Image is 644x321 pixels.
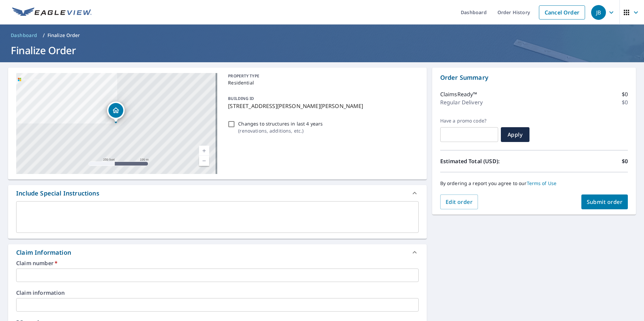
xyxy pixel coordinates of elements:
[12,7,92,17] img: EV Logo
[199,146,209,156] a: Current Level 17, Zoom In
[440,90,477,98] p: ClaimsReady™
[8,30,40,41] a: Dashboard
[440,73,628,82] p: Order Summary
[440,118,498,124] label: Have a promo code?
[107,102,125,122] div: Dropped pin, building 1, Residential property, 941 Thomas Crossing Dr Burleson, TX 76028
[228,102,416,110] p: [STREET_ADDRESS][PERSON_NAME][PERSON_NAME]
[16,260,419,266] label: Claim number
[581,194,628,209] button: Submit order
[16,290,419,295] label: Claim information
[8,43,636,57] h1: Finalize Order
[8,30,636,41] nav: breadcrumb
[47,32,80,39] p: Finalize Order
[591,5,606,20] div: JB
[622,157,628,165] p: $0
[587,198,623,206] span: Submit order
[506,131,524,138] span: Apply
[446,198,473,206] span: Edit order
[8,185,427,201] div: Include Special Instructions
[238,120,323,127] p: Changes to structures in last 4 years
[16,189,99,198] div: Include Special Instructions
[16,248,71,257] div: Claim Information
[11,32,37,39] span: Dashboard
[228,79,416,86] p: Residential
[43,31,45,39] li: /
[228,96,254,101] p: BUILDING ID
[440,180,628,186] p: By ordering a report you agree to our
[440,157,534,165] p: Estimated Total (USD):
[228,73,416,79] p: PROPERTY TYPE
[622,90,628,98] p: $0
[501,127,529,142] button: Apply
[539,5,585,20] a: Cancel Order
[527,180,557,186] a: Terms of Use
[440,194,478,209] button: Edit order
[238,127,323,134] p: ( renovations, additions, etc. )
[440,98,483,106] p: Regular Delivery
[8,244,427,260] div: Claim Information
[199,156,209,166] a: Current Level 17, Zoom Out
[622,98,628,106] p: $0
